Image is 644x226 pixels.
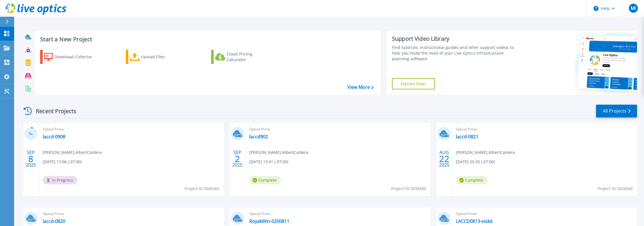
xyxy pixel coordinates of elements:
[141,51,186,63] div: Upload Files
[347,85,374,90] a: View More
[456,126,634,132] span: Optical Prime
[249,218,289,224] a: RoyakWin-0200811
[249,176,281,184] span: Complete
[43,159,82,165] span: [DATE] 13:06 (-07:00)
[235,156,240,161] span: 2
[43,149,102,156] span: [PERSON_NAME] , AlbertCaldera
[392,45,521,62] div: Find tutorials, instructional guides and other support videos to help you make the most of your L...
[211,50,274,64] a: Cloud Pricing Calculator
[456,134,478,139] a: laccd-0821
[232,148,243,169] div: SEP 2025
[249,149,308,156] span: [PERSON_NAME] , AlbertCaldera
[392,78,435,89] a: Explore Now!
[43,211,220,217] span: Optical Prime
[456,211,634,217] span: Optical Prime
[22,104,84,118] div: Recent Projects
[24,131,38,137] h3: 5
[40,36,373,42] h3: Start a New Project
[126,50,189,64] a: Upload Files
[185,186,220,192] span: Project ID: 3046365
[249,134,268,139] a: laccd902
[25,148,36,169] div: SEP 2025
[456,149,515,156] span: [PERSON_NAME] , AlbertCaldera
[55,51,100,63] div: Download Collector
[28,156,33,161] span: 8
[43,218,65,224] a: laccd-0820
[456,218,493,224] a: LACCD0813-siokit
[227,51,272,63] div: Cloud Pricing Calculator
[43,176,77,184] span: In Progress
[40,50,103,64] a: Download Collector
[630,6,636,10] span: MI
[249,211,427,217] span: Optical Prime
[456,159,495,165] span: [DATE] 20:20 (-07:00)
[456,176,487,184] span: Complete
[43,134,65,139] a: laccd-0908
[249,126,427,132] span: Optical Prime
[249,159,288,165] span: [DATE] 13:41 (-07:00)
[31,132,33,135] span: %
[439,156,449,161] span: 22
[598,186,633,192] span: Project ID: 3024049
[392,35,521,42] div: Support Video Library
[43,126,220,132] span: Optical Prime
[439,148,449,169] div: AUG 2025
[391,186,426,192] span: Project ID: 3038300
[596,105,637,117] a: All Projects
